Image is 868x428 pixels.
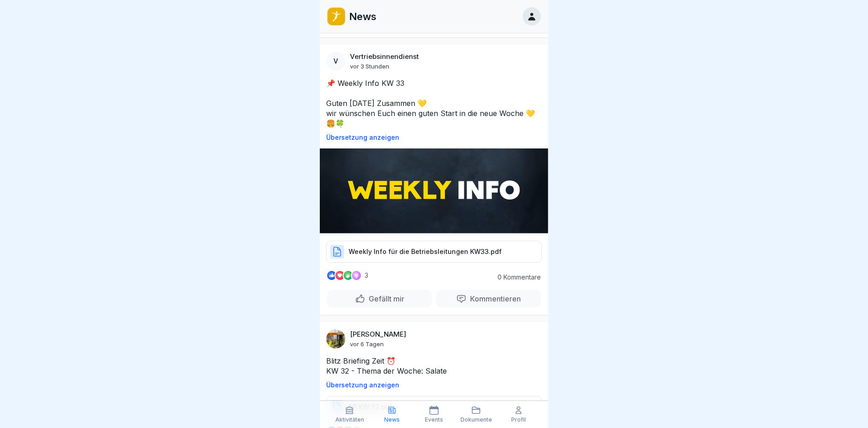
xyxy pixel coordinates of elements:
p: News [384,417,400,423]
p: vor 6 Tagen [350,340,384,348]
p: Events [425,417,443,423]
p: [PERSON_NAME] [350,330,406,338]
p: Profil [511,417,526,423]
p: vor 3 Stunden [350,63,389,70]
p: Kommentieren [466,294,521,303]
p: Vertriebsinnendienst [350,53,419,61]
img: oo2rwhh5g6mqyfqxhtbddxvd.png [328,8,345,25]
p: Übersetzung anzeigen [326,381,542,389]
p: Gefällt mir [365,294,404,303]
div: V [326,52,345,71]
a: Weekly Info für die Betriebsleitungen KW33.pdf [326,251,542,260]
p: Weekly Info für die Betriebsleitungen KW33.pdf [349,247,502,256]
p: Aktivitäten [335,417,364,423]
p: Blitz Briefing Zeit ⏰ KW 32 - Thema der Woche: Salate [326,356,542,376]
img: Post Image [320,148,548,233]
p: News [349,11,376,22]
p: Übersetzung anzeigen [326,134,542,141]
p: Dokumente [460,417,492,423]
p: 0 Kommentare [491,274,541,281]
p: 3 [365,272,368,279]
p: 📌 Weekly Info KW 33 Guten [DATE] Zusammen 💛 wir wünschen Euch einen guten Start in die neue Woche... [326,78,542,128]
